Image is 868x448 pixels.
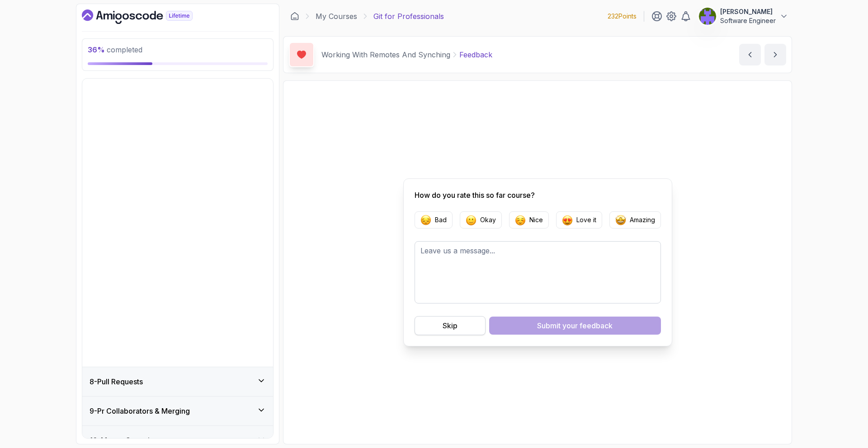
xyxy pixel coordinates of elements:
[321,49,450,60] p: Working With Remotes And Synching
[82,9,213,24] a: Dashboard
[720,16,776,25] p: Software Engineer
[515,215,526,225] img: Feedback Emojie
[90,406,190,416] h3: 9 - Pr Collaborators & Merging
[489,317,661,335] button: Submit your feedback
[529,215,543,224] p: Nice
[699,8,716,25] img: user profile image
[466,215,476,225] img: Feedback Emojie
[720,7,776,16] p: [PERSON_NAME]
[556,211,602,229] button: Feedback EmojieLove it
[435,215,447,224] p: Bad
[609,211,661,229] button: Feedback EmojieAmazing
[562,320,613,331] span: your feedback
[615,215,626,225] img: Feedback Emojie
[630,215,655,224] p: Amazing
[576,215,596,224] p: Love it
[443,320,458,331] div: Skip
[562,215,573,225] img: Feedback Emojie
[509,211,549,229] button: Feedback EmojieNice
[88,45,105,54] span: 36 %
[415,190,661,201] p: How do you rate this so far course?
[460,211,502,229] button: Feedback EmojieOkay
[290,12,299,21] a: Dashboard
[88,45,142,54] span: completed
[90,435,156,446] h3: 10 - Merge Commits
[420,215,431,225] img: Feedback Emojie
[415,211,453,229] button: Feedback EmojieBad
[480,215,496,224] p: Okay
[373,11,444,22] p: Git for Professionals
[82,397,273,425] button: 9-Pr Collaborators & Merging
[459,49,492,60] p: Feedback
[82,367,273,396] button: 8-Pull Requests
[316,11,357,22] a: My Courses
[739,44,761,65] button: previous content
[90,376,143,387] h3: 8 - Pull Requests
[537,320,613,331] div: Submit
[698,7,788,25] button: user profile image[PERSON_NAME]Software Engineer
[415,316,486,335] button: Skip
[764,44,786,65] button: next content
[608,12,637,21] p: 232 Points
